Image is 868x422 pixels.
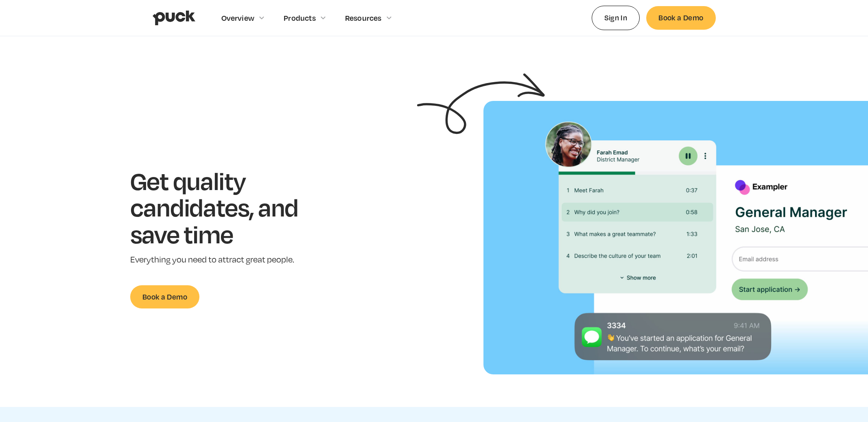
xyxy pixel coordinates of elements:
[130,167,324,247] h1: Get quality candidates, and save time
[221,13,255,22] div: Overview
[130,254,324,266] p: Everything you need to attract great people.
[130,285,199,308] a: Book a Demo
[284,13,316,22] div: Products
[646,6,715,29] a: Book a Demo
[345,13,382,22] div: Resources
[592,6,640,30] a: Sign In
